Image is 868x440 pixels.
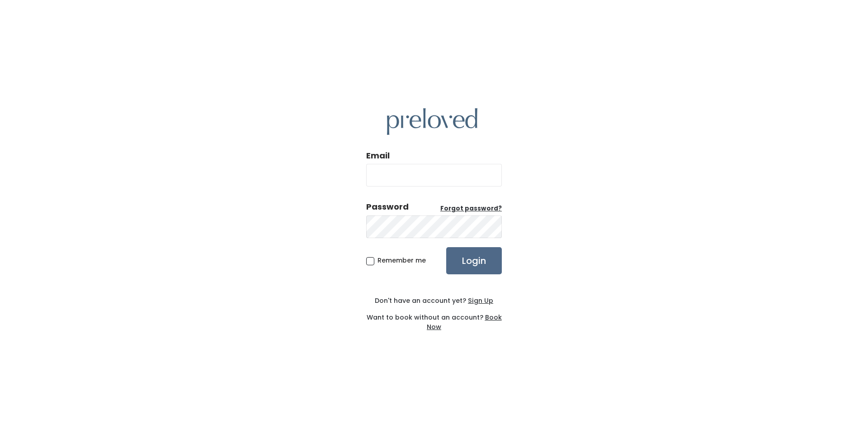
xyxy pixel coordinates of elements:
input: Login [446,247,502,274]
a: Book Now [427,313,502,331]
div: Want to book without an account? [366,306,502,332]
img: preloved logo [387,108,477,135]
u: Sign Up [468,296,493,305]
div: Don't have an account yet? [366,296,502,306]
label: Email [366,150,390,162]
u: Forgot password? [440,204,502,213]
a: Sign Up [466,296,493,305]
div: Password [366,201,409,213]
span: Remember me [377,256,426,265]
a: Forgot password? [440,204,502,213]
